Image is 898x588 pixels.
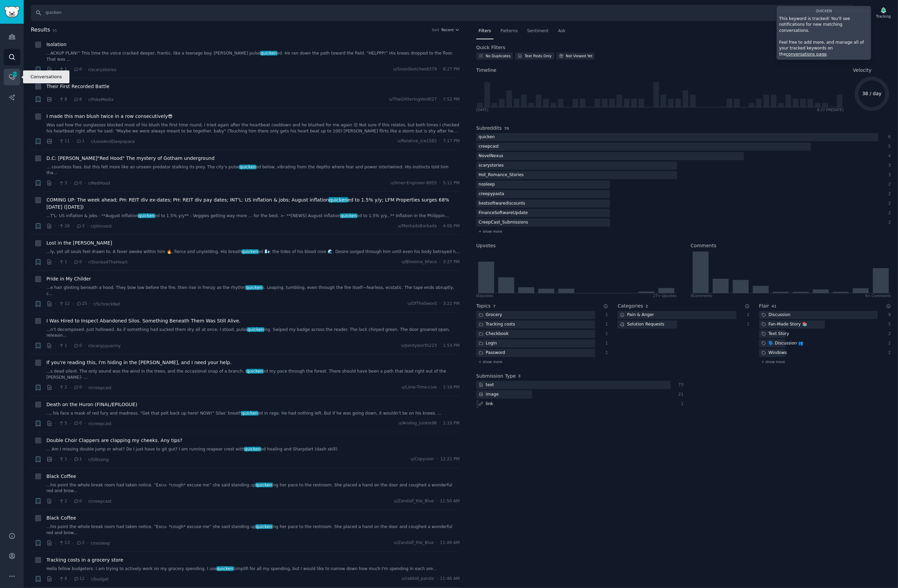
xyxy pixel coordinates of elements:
div: 2 [885,210,891,216]
span: · [55,342,56,349]
span: · [72,540,74,547]
span: · [439,97,441,103]
span: u/Lime-Time-Live [401,384,437,391]
a: ..., his face a mask of red fury and madness. “Get that pelt back up here! NOW!” Silas’ breathqui... [46,411,460,417]
span: Filters [479,28,491,34]
span: · [84,420,86,427]
span: 3 [76,223,85,229]
span: · [55,223,56,230]
span: · [439,259,441,265]
span: · [437,456,438,462]
span: If you're reading this, I'm hiding in the [PERSON_NAME], and I need your help. [46,359,232,366]
span: quicken [246,369,264,374]
a: Double Choir Clappers are clapping my cheeks. Any tips? [46,437,182,444]
div: Solution Requests [618,320,667,329]
div: 73 [678,382,684,388]
span: r/Stories4TheHeart [88,260,127,265]
span: 12 [59,301,70,307]
text: 38 / day [862,91,881,96]
div: image [476,390,501,399]
span: · [87,223,88,230]
span: I made this man blush twice in a row consecutively😎 [46,113,173,120]
span: u/Analog_Junkie98 [399,420,437,426]
span: 3 [59,180,67,186]
span: Recent [441,27,454,32]
span: quicken [340,213,357,218]
a: Pride in My Childer [46,275,91,282]
div: FinanceSoftwareUpdate [476,209,530,217]
span: u/TheGlitteringVoid027 [389,97,437,103]
span: · [55,138,56,145]
button: Recent [441,27,460,32]
span: 0 [74,498,82,504]
a: Tracking costs in a grocery store [46,556,123,564]
span: 3 [518,374,521,378]
span: · [439,301,441,307]
span: u/Copyuser [411,456,434,462]
span: 2 [59,498,67,504]
span: · [84,66,86,73]
div: 4 [885,153,891,159]
div: 6 [885,134,891,140]
span: 0 [74,259,82,265]
div: Text Story [759,330,792,338]
span: · [55,96,56,103]
span: + show more [761,359,785,364]
span: 7 [493,304,496,308]
span: quicken [260,51,277,56]
div: 0 Comment s [691,293,712,298]
span: 25 [76,301,87,307]
div: 27+ Upvotes [653,293,676,298]
span: · [72,223,74,230]
div: Login [476,339,499,348]
span: quicken [329,197,348,203]
span: 5 [59,420,67,426]
div: Sort [432,27,439,32]
span: Timeline [476,67,497,74]
div: 2 [885,340,891,346]
span: Lost in the [PERSON_NAME] [46,239,112,247]
div: bestsoftwarediscounts [476,199,528,208]
div: 5 [885,144,891,150]
div: 21 [678,392,684,398]
h2: Flair [759,302,769,310]
h2: Quick Filters [476,44,505,51]
div: NovelNexus [476,152,506,161]
span: · [84,96,86,103]
span: 0 [74,420,82,426]
span: · [69,575,71,583]
span: 0 [74,384,82,391]
span: · [55,575,56,583]
span: r/creepcast [88,385,111,390]
div: 1 [602,321,608,328]
div: scarystories [476,162,506,170]
img: GummySearch logo [4,6,20,18]
a: ... Am I missing double jump or what? Do I just have to git gut? I am running reapear crest withq... [46,446,460,453]
div: 8:27 PM [DATE] [817,107,843,112]
span: r/creepcast [88,421,111,426]
span: 11:46 AM [440,576,460,582]
h2: Categories [618,302,643,310]
span: 3:27 PM [443,259,460,265]
span: · [84,384,86,391]
span: · [439,66,441,72]
div: 5 [885,321,891,328]
div: Tracking costs [476,320,518,329]
span: · [436,540,438,546]
div: No Duplicates [486,54,510,58]
span: · [90,300,91,308]
div: nosleep [476,181,497,189]
div: Pain & Anger [618,311,656,319]
span: Sentiment [527,28,548,34]
span: Their First Recorded Battle [46,83,109,90]
div: creepcast [476,143,501,151]
div: 🗣 Discussion 👥 [759,339,806,348]
span: 310 [12,72,18,77]
span: 8 [59,97,67,103]
a: ...his point the whole break room had taken notice. “Excu- *cough* excuse me” she said standing u... [46,482,460,494]
a: ...ACKUP PLAN!” This time the voice cracked deeper, frantic, like a teenage boy. [PERSON_NAME] pu... [46,50,460,62]
div: quicken [476,133,497,142]
span: · [87,540,88,547]
a: 310 [4,69,20,85]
